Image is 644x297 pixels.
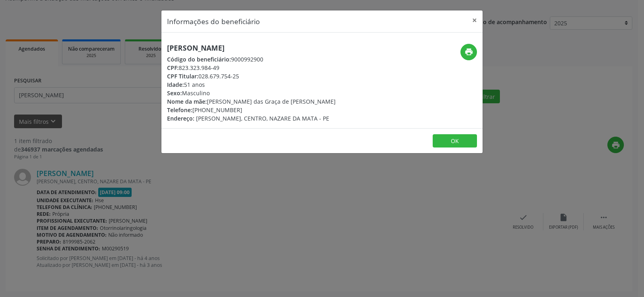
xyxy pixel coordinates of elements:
[167,72,336,80] div: 028.679.754-25
[466,10,483,30] button: Close
[167,72,198,80] span: CPF Titular:
[167,64,179,72] span: CPF:
[167,63,336,72] div: 823.323.984-49
[167,44,336,52] h5: [PERSON_NAME]
[464,47,473,56] i: print
[196,115,329,122] span: [PERSON_NAME], CENTRO, NAZARE DA MATA - PE
[167,97,336,106] div: [PERSON_NAME] das Graça de [PERSON_NAME]
[167,55,231,63] span: Código do beneficiário:
[433,134,477,148] button: OK
[167,16,260,27] h5: Informações do beneficiário
[167,106,192,114] span: Telefone:
[167,81,184,88] span: Idade:
[167,98,207,105] span: Nome da mãe:
[167,80,336,89] div: 51 anos
[460,44,477,60] button: print
[167,89,182,97] span: Sexo:
[167,106,336,114] div: [PHONE_NUMBER]
[167,55,336,63] div: 9000992900
[167,115,194,122] span: Endereço:
[167,89,336,97] div: Masculino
